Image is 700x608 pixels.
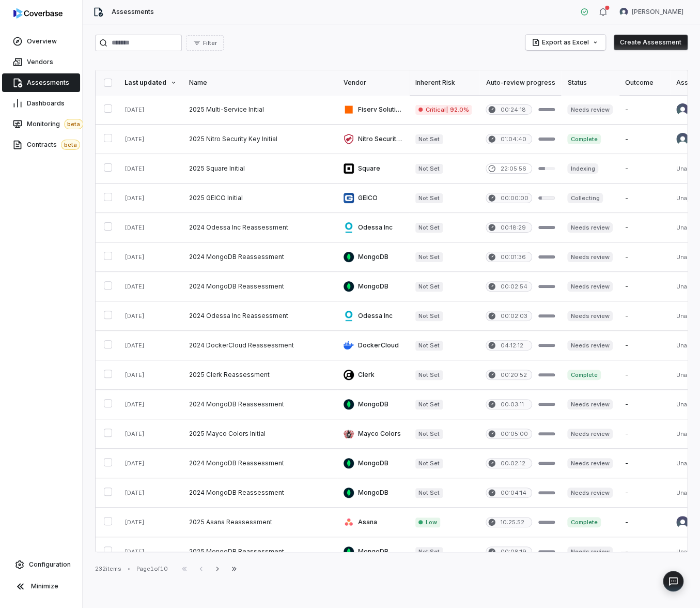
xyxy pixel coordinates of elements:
[632,8,683,16] span: [PERSON_NAME]
[29,560,71,569] span: Configuration
[61,140,80,150] span: beta
[676,516,689,528] img: Kuria Nganga avatar
[95,565,121,573] div: 232 items
[27,58,53,66] span: Vendors
[619,213,670,242] td: -
[619,125,670,154] td: -
[619,537,670,567] td: -
[619,272,670,301] td: -
[619,508,670,537] td: -
[64,119,83,129] span: beta
[486,79,555,87] div: Auto-review progress
[4,576,78,597] button: Minimize
[625,79,664,87] div: Outcome
[27,37,57,45] span: Overview
[13,8,63,19] img: logo-D7KZi-bG.svg
[619,360,670,390] td: -
[2,94,80,113] a: Dashboards
[128,565,130,572] div: •
[619,184,670,213] td: -
[344,79,403,87] div: Vendor
[27,99,65,108] span: Dashboards
[2,32,80,51] a: Overview
[525,35,605,50] button: Export as Excel
[676,103,689,116] img: David Gold avatar
[2,135,80,154] a: Contractsbeta
[203,39,217,47] span: Filter
[619,154,670,184] td: -
[136,565,168,573] div: Page 1 of 10
[613,4,690,20] button: David Gold avatar[PERSON_NAME]
[4,555,78,574] a: Configuration
[619,242,670,272] td: -
[619,301,670,331] td: -
[619,478,670,508] td: -
[186,35,224,51] button: Filter
[27,79,69,87] span: Assessments
[125,79,177,87] div: Last updated
[27,119,83,129] span: Monitoring
[112,8,154,16] span: Assessments
[2,53,80,71] a: Vendors
[619,95,670,125] td: -
[619,419,670,449] td: -
[2,73,80,92] a: Assessments
[676,133,689,145] img: Lili Jiang avatar
[31,582,58,590] span: Minimize
[567,79,612,87] div: Status
[189,79,331,87] div: Name
[619,331,670,360] td: -
[2,115,80,133] a: Monitoringbeta
[619,8,628,16] img: David Gold avatar
[619,390,670,419] td: -
[415,79,473,87] div: Inherent Risk
[27,140,80,150] span: Contracts
[614,35,688,50] button: Create Assessment
[619,449,670,478] td: -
